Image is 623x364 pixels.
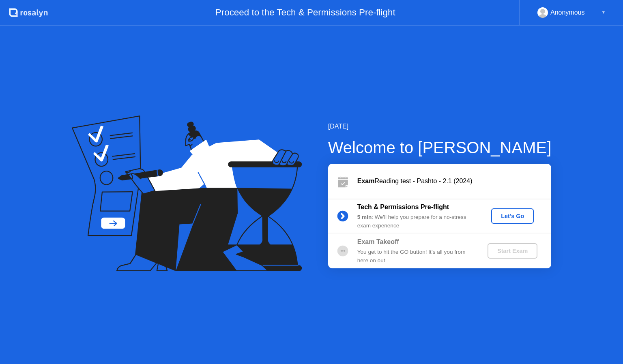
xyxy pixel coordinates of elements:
button: Let's Go [491,208,534,224]
b: 5 min [357,214,372,220]
div: ▼ [602,7,606,18]
div: Let's Go [494,213,531,219]
div: : We’ll help you prepare for a no-stress exam experience [357,213,474,230]
div: [DATE] [328,122,552,131]
button: Start Exam [488,243,537,259]
div: Anonymous [550,7,585,18]
div: Reading test - Pashto - 2.1 (2024) [357,176,551,186]
div: Start Exam [491,248,534,254]
b: Exam Takeoff [357,238,399,245]
b: Tech & Permissions Pre-flight [357,203,449,210]
b: Exam [357,178,375,184]
div: Welcome to [PERSON_NAME] [328,135,552,160]
div: You get to hit the GO button! It’s all you from here on out [357,248,474,265]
